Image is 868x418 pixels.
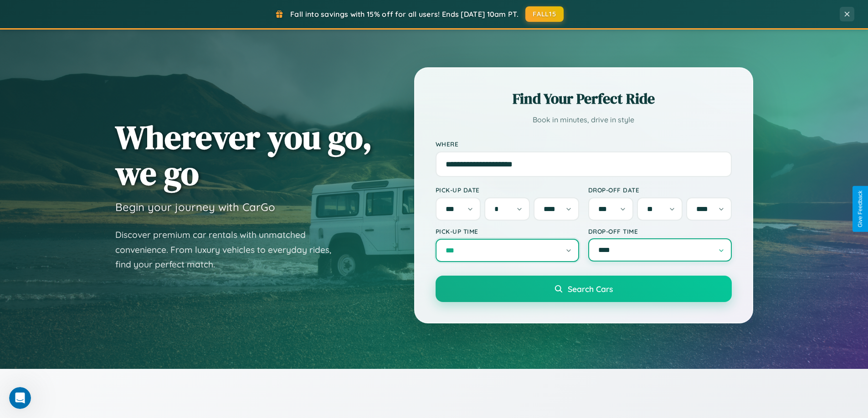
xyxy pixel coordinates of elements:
[115,119,372,191] h1: Wherever you go, we go
[436,89,732,109] h2: Find Your Perfect Ride
[525,6,564,22] button: FALL15
[115,200,275,214] h3: Begin your journey with CarGo
[588,227,732,235] label: Drop-off Time
[115,227,343,272] p: Discover premium car rentals with unmatched convenience. From luxury vehicles to everyday rides, ...
[290,10,519,19] span: Fall into savings with 15% off for all users! Ends [DATE] 10am PT.
[436,227,579,235] label: Pick-up Time
[436,140,732,148] label: Where
[857,191,863,227] div: Give Feedback
[568,284,613,294] span: Search Cars
[436,276,732,302] button: Search Cars
[436,113,732,126] p: Book in minutes, drive in style
[9,387,31,409] iframe: Intercom live chat
[588,186,732,194] label: Drop-off Date
[436,186,579,194] label: Pick-up Date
